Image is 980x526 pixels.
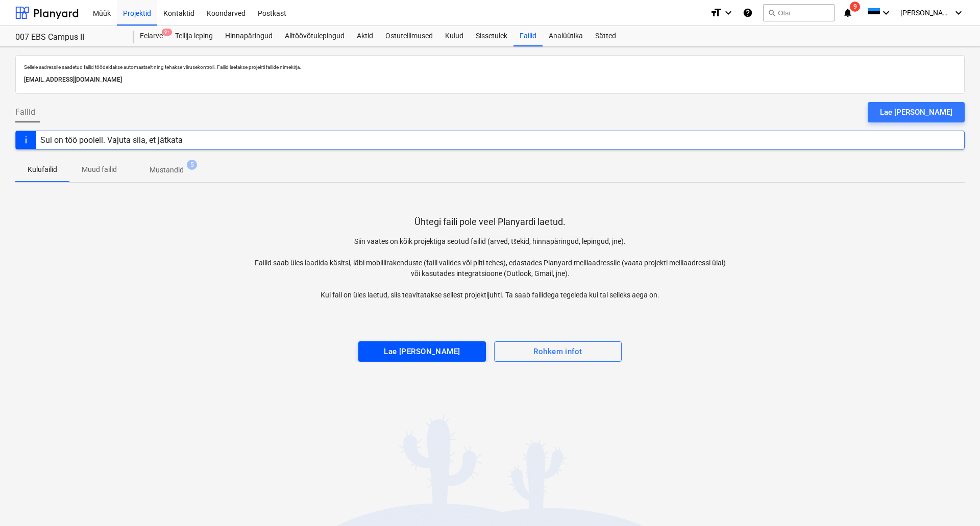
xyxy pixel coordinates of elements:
[470,26,513,46] a: Sissetulek
[543,26,589,46] a: Analüütika
[162,29,172,36] span: 9+
[15,32,121,43] div: 007 EBS Campus II
[414,216,566,228] p: Ühtegi faili pole veel Planyardi laetud.
[843,7,853,19] i: notifications
[929,477,980,526] iframe: Chat Widget
[850,2,860,12] span: 9
[253,236,727,300] p: Siin vaates on kõik projektiga seotud failid (arved, tšekid, hinnapäringud, lepingud, jne). Faili...
[768,9,776,17] span: search
[439,26,470,46] a: Kulud
[710,7,722,19] i: format_size
[880,106,952,119] div: Lae [PERSON_NAME]
[24,64,956,70] p: Sellele aadressile saadetud failid töödeldakse automaatselt ning tehakse viirusekontroll. Failid ...
[40,135,183,145] div: Sul on töö pooleli. Vajuta siia, et jätkata
[868,102,965,122] button: Lae [PERSON_NAME]
[494,341,622,362] button: Rohkem infot
[82,164,117,175] p: Muud failid
[379,26,439,46] a: Ostutellimused
[952,7,965,19] i: keyboard_arrow_down
[358,341,486,362] button: Lae [PERSON_NAME]
[513,26,543,46] a: Failid
[187,160,197,170] span: 5
[28,164,57,175] p: Kulufailid
[900,9,951,17] span: [PERSON_NAME]
[134,26,169,46] div: Eelarve
[722,7,734,19] i: keyboard_arrow_down
[763,4,835,21] button: Otsi
[279,26,351,46] a: Alltöövõtulepingud
[351,26,379,46] a: Aktid
[24,74,956,85] p: [EMAIL_ADDRESS][DOMAIN_NAME]
[880,7,892,19] i: keyboard_arrow_down
[533,345,582,358] div: Rohkem infot
[743,7,753,19] i: Abikeskus
[134,26,169,46] a: Eelarve9+
[169,26,219,46] a: Tellija leping
[150,165,184,176] p: Mustandid
[219,26,279,46] a: Hinnapäringud
[384,345,460,358] div: Lae [PERSON_NAME]
[15,106,35,118] span: Failid
[589,26,622,46] a: Sätted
